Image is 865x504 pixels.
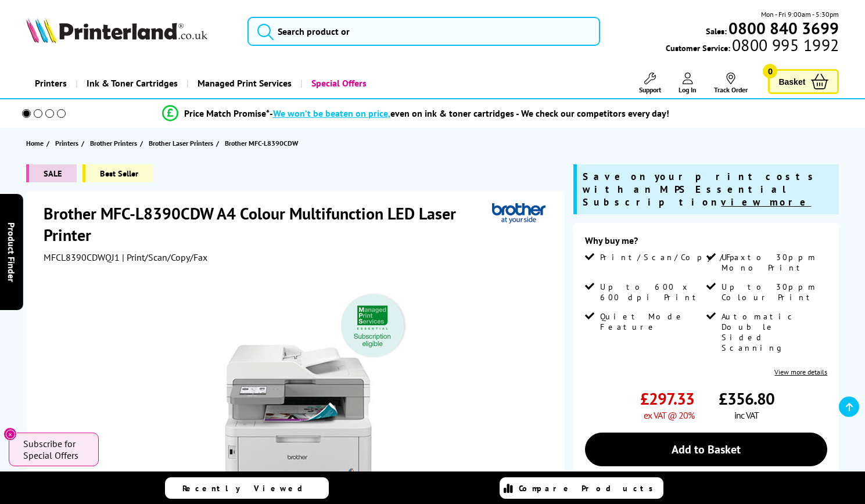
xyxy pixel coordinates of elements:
[639,73,661,94] a: Support
[26,17,234,45] a: Printerland Logo
[714,73,748,94] a: Track Order
[6,103,825,124] li: modal_Promise
[761,9,839,20] span: Mon - Fri 9:00am - 5:30pm
[3,427,17,441] button: Close
[706,26,727,37] span: Sales:
[186,69,300,98] a: Managed Print Services
[728,17,839,39] b: 0800 840 3699
[640,388,694,409] span: £297.33
[583,170,819,208] span: Save on your print costs with an MPS Essential Subscription
[519,483,659,494] span: Compare Products
[666,39,839,53] span: Customer Service:
[721,196,811,208] u: view more
[225,139,298,147] span: Brother MFC-L8390CDW
[270,107,669,119] div: - even on ink & toner cartridges - We check our competitors every day!
[722,252,825,273] span: Up to 30ppm Mono Print
[722,282,825,303] span: Up to 30ppm Colour Print
[585,235,827,252] div: Why buy me?
[500,477,663,499] a: Compare Products
[26,137,46,149] a: Home
[719,388,774,409] span: £356.80
[90,137,140,149] a: Brother Printers
[585,433,827,466] a: Add to Basket
[679,73,697,94] a: Log In
[679,85,697,94] span: Log In
[55,137,78,149] span: Printers
[727,23,839,34] a: 0800 840 3699
[87,69,178,98] span: Ink & Toner Cartridges
[6,222,17,282] span: Product Finder
[247,17,600,46] input: Search product or
[26,69,76,98] a: Printers
[44,251,120,263] span: MFCL8390CDWQJ1
[182,483,314,494] span: Recently Viewed
[763,64,777,78] span: 0
[23,438,87,461] span: Subscribe for Special Offers
[722,311,825,353] span: Automatic Double Sided Scanning
[778,74,805,89] span: Basket
[55,137,81,149] a: Printers
[76,69,186,98] a: Ink & Toner Cartridges
[734,409,759,421] span: inc VAT
[774,368,827,376] a: View more details
[184,107,270,119] span: Price Match Promise*
[492,203,545,224] img: Brother
[149,137,213,149] span: Brother Laser Printers
[26,164,77,182] span: SALE
[644,409,694,421] span: ex VAT @ 20%
[300,69,375,98] a: Special Offers
[600,252,749,262] span: Print/Scan/Copy/Fax
[26,137,44,149] span: Home
[273,107,390,119] span: We won’t be beaten on price,
[600,282,704,303] span: Up to 600 x 600 dpi Print
[90,137,137,149] span: Brother Printers
[44,203,493,246] h1: Brother MFC-L8390CDW A4 Colour Multifunction LED Laser Printer
[122,251,207,263] span: | Print/Scan/Copy/Fax
[82,164,153,182] span: Best Seller
[149,137,216,149] a: Brother Laser Printers
[165,477,329,499] a: Recently Viewed
[768,69,839,94] a: Basket 0
[639,85,661,94] span: Support
[730,39,839,51] span: 0800 995 1992
[600,311,704,332] span: Quiet Mode Feature
[26,17,207,43] img: Printerland Logo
